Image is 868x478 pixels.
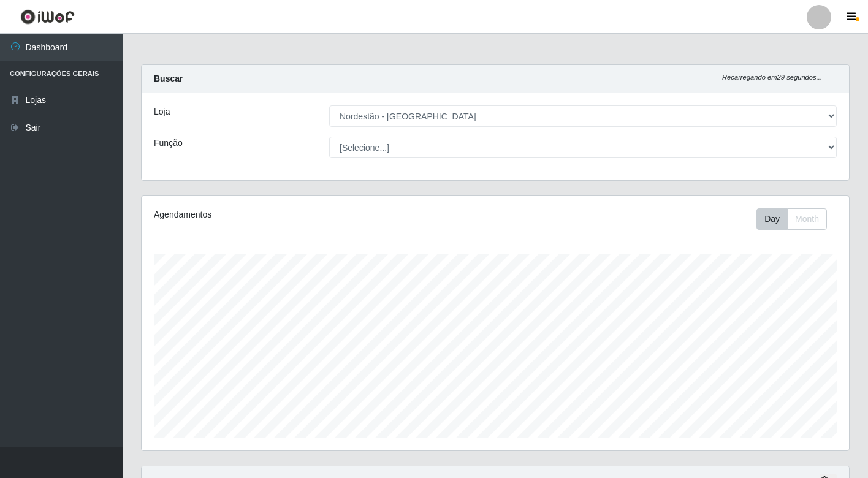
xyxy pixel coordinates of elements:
strong: Buscar [154,74,183,83]
i: Recarregando em 29 segundos... [722,74,822,81]
label: Loja [154,105,170,118]
label: Função [154,137,183,150]
div: First group [756,208,827,230]
button: Day [756,208,788,230]
div: Agendamentos [154,208,428,221]
img: CoreUI Logo [20,9,75,25]
button: Month [787,208,827,230]
div: Toolbar with button groups [756,208,837,230]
